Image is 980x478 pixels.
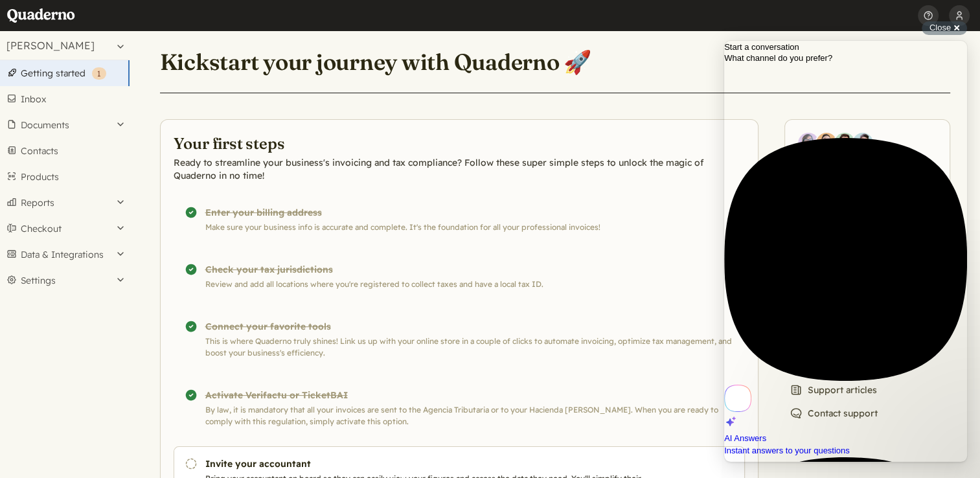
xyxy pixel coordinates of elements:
h3: Invite your accountant [205,457,647,470]
button: Close [922,21,967,35]
h2: Your first steps [174,133,745,154]
span: 1 [97,69,101,78]
iframe: Help Scout Beacon - Live Chat, Contact Form, and Knowledge Base [724,41,967,462]
h1: Kickstart your journey with Quaderno 🚀 [160,48,592,76]
p: Ready to streamline your business's invoicing and tax compliance? Follow these super simple steps... [174,156,745,182]
span: Close [929,23,951,32]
